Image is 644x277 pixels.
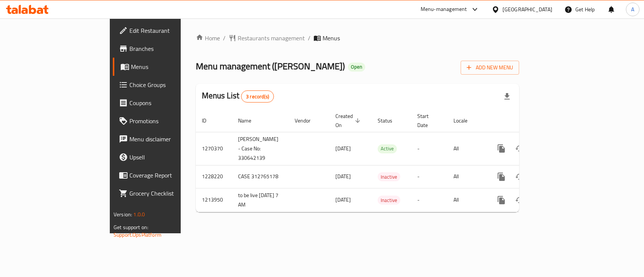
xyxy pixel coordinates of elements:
[492,139,510,158] button: more
[510,139,529,158] button: Change Status
[411,165,447,188] td: -
[411,132,447,165] td: -
[241,93,274,100] span: 3 record(s)
[467,63,513,72] span: Add New Menu
[631,5,634,14] span: A
[348,64,365,70] span: Open
[417,112,438,130] span: Start Date
[421,5,467,14] div: Menu-management
[378,172,400,181] div: Inactive
[113,184,217,202] a: Grocery Checklist
[129,153,211,162] span: Upsell
[113,148,217,166] a: Upsell
[113,130,217,148] a: Menu disclaimer
[335,195,351,205] span: [DATE]
[378,116,402,125] span: Status
[238,116,261,125] span: Name
[202,90,274,103] h2: Menus List
[113,166,217,184] a: Coverage Report
[113,76,217,94] a: Choice Groups
[492,191,510,209] button: more
[129,135,211,144] span: Menu disclaimer
[129,26,211,35] span: Edit Restaurant
[129,171,211,180] span: Coverage Report
[335,144,351,153] span: [DATE]
[129,116,211,125] span: Promotions
[232,165,289,188] td: CASE 312765178
[241,90,274,103] div: Total records count
[129,80,211,89] span: Choice Groups
[335,112,363,130] span: Created On
[308,34,310,43] li: /
[131,62,211,71] span: Menus
[113,94,217,112] a: Coupons
[202,116,216,125] span: ID
[113,21,217,40] a: Edit Restaurant
[461,61,519,75] button: Add New Menu
[378,173,400,181] span: Inactive
[238,34,305,43] span: Restaurants management
[196,58,345,75] span: Menu management ( [PERSON_NAME] )
[411,188,447,212] td: -
[129,44,211,53] span: Branches
[295,116,320,125] span: Vendor
[114,230,161,240] a: Support.OpsPlatform
[492,168,510,186] button: more
[510,191,529,209] button: Change Status
[232,188,289,212] td: to be live [DATE] 7 AM
[114,210,132,219] span: Version:
[447,132,486,165] td: All
[335,171,351,181] span: [DATE]
[223,34,226,43] li: /
[498,87,516,106] div: Export file
[348,63,365,72] div: Open
[133,210,145,219] span: 1.0.0
[229,34,305,43] a: Restaurants management
[323,34,340,43] span: Menus
[378,196,400,205] span: Inactive
[447,188,486,212] td: All
[113,40,217,58] a: Branches
[378,144,397,153] span: Active
[129,189,211,198] span: Grocery Checklist
[486,109,571,132] th: Actions
[453,116,477,125] span: Locale
[510,168,529,186] button: Change Status
[113,112,217,130] a: Promotions
[196,109,571,212] table: enhanced table
[196,34,519,43] nav: breadcrumb
[232,132,289,165] td: [PERSON_NAME] - Case No: 330642139
[447,165,486,188] td: All
[113,58,217,76] a: Menus
[503,5,552,14] div: [GEOGRAPHIC_DATA]
[129,98,211,107] span: Coupons
[114,222,148,232] span: Get support on:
